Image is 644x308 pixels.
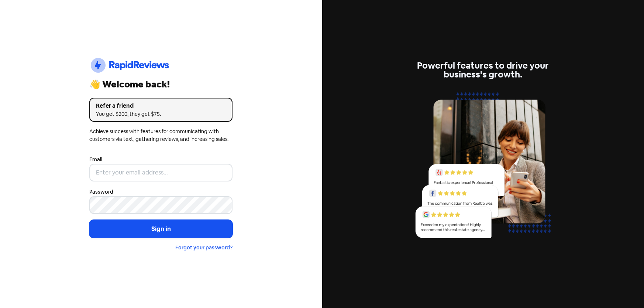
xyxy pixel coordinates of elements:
a: Forgot your password? [175,244,233,251]
div: Achieve success with features for communicating with customers via text, gathering reviews, and i... [89,128,233,143]
label: Password [89,188,113,196]
button: Sign in [89,220,233,238]
div: 👋 Welcome back! [89,80,233,89]
input: Enter your email address... [89,164,233,181]
label: Email [89,156,102,163]
div: You get $200, they get $75. [96,110,226,118]
div: Powerful features to drive your business's growth. [411,61,555,79]
div: Refer a friend [96,101,226,110]
img: reviews [411,88,555,247]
